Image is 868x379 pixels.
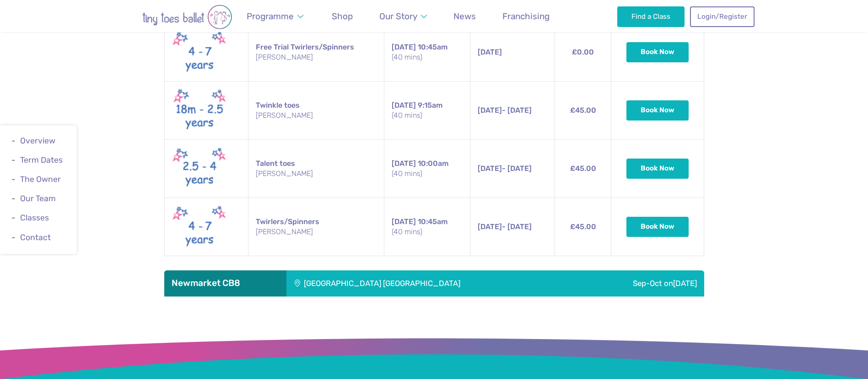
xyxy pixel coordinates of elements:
[673,279,697,288] span: [DATE]
[502,11,550,22] span: Franchising
[392,227,463,237] small: (40 mins)
[392,169,463,179] small: (40 mins)
[256,110,377,121] small: [PERSON_NAME]
[555,23,611,81] td: £0.00
[626,42,689,62] button: Book Now
[172,278,279,289] h3: Newmarket CB8
[20,175,61,184] a: The Owner
[375,5,431,27] a: Our Story
[247,11,294,22] span: Programme
[248,81,384,139] td: Twinkle toes
[172,29,227,76] img: Twirlers & Spinners New (May 2025)
[379,11,417,22] span: Our Story
[248,23,384,81] td: Free Trial Twirlers/Spinners
[172,87,227,134] img: Twinkle toes New (May 2025)
[392,52,463,62] small: (40 mins)
[478,48,502,56] span: [DATE]
[243,5,308,27] a: Programme
[248,139,384,198] td: Talent toes
[617,6,685,27] a: Find a Class
[20,155,63,165] a: Term Dates
[392,43,416,51] span: [DATE]
[248,198,384,256] td: Twirlers/Spinners
[384,198,470,256] td: 10:45am
[384,81,470,139] td: 9:15am
[392,110,463,121] small: (40 mins)
[20,214,49,223] a: Classes
[286,270,578,296] div: [GEOGRAPHIC_DATA] [GEOGRAPHIC_DATA]
[449,5,480,27] a: News
[114,5,260,29] img: tiny toes ballet
[626,217,689,237] button: Book Now
[478,222,532,231] span: - [DATE]
[555,81,611,139] td: £45.00
[256,227,377,237] small: [PERSON_NAME]
[328,5,357,27] a: Shop
[392,159,416,168] span: [DATE]
[577,270,704,296] div: Sep-Oct on
[555,139,611,198] td: £45.00
[392,101,416,110] span: [DATE]
[626,159,689,179] button: Book Now
[332,11,353,22] span: Shop
[256,169,377,179] small: [PERSON_NAME]
[392,217,416,226] span: [DATE]
[256,52,377,62] small: [PERSON_NAME]
[172,145,227,192] img: Talent toes New (May 2025)
[453,11,476,22] span: News
[20,194,56,203] a: Our Team
[20,136,55,145] a: Overview
[20,233,51,242] a: Contact
[690,6,754,27] a: Login/Register
[172,203,227,250] img: Twirlers & Spinners New (May 2025)
[555,198,611,256] td: £45.00
[478,106,532,115] span: - [DATE]
[478,164,502,173] span: [DATE]
[478,222,502,231] span: [DATE]
[478,106,502,115] span: [DATE]
[384,139,470,198] td: 10:00am
[478,164,532,173] span: - [DATE]
[498,5,554,27] a: Franchising
[384,23,470,81] td: 10:45am
[626,100,689,121] button: Book Now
